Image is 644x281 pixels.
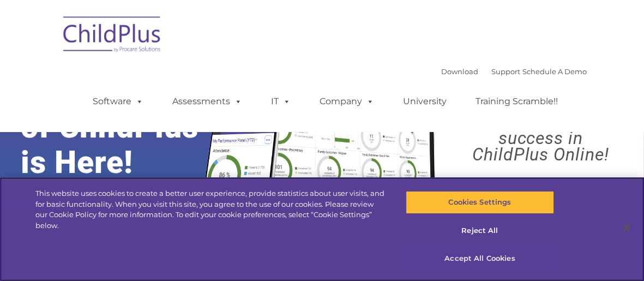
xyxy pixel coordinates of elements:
a: Software [82,91,154,112]
a: Company [309,91,385,112]
button: Reject All [406,219,554,242]
button: Accept All Cookies [406,247,554,270]
a: University [392,91,458,112]
a: Download [441,67,478,76]
div: This website uses cookies to create a better user experience, provide statistics about user visit... [35,188,387,231]
a: Schedule A Demo [522,67,587,76]
a: Assessments [161,91,253,112]
button: Cookies Settings [406,191,554,214]
button: Close [615,216,639,240]
font: | [441,67,587,76]
a: IT [260,91,302,112]
a: Support [491,67,520,76]
a: Training Scramble!! [465,91,569,112]
img: ChildPlus by Procare Solutions [58,9,167,63]
rs-layer: Boost your productivity and streamline your success in ChildPlus Online! [445,81,636,163]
